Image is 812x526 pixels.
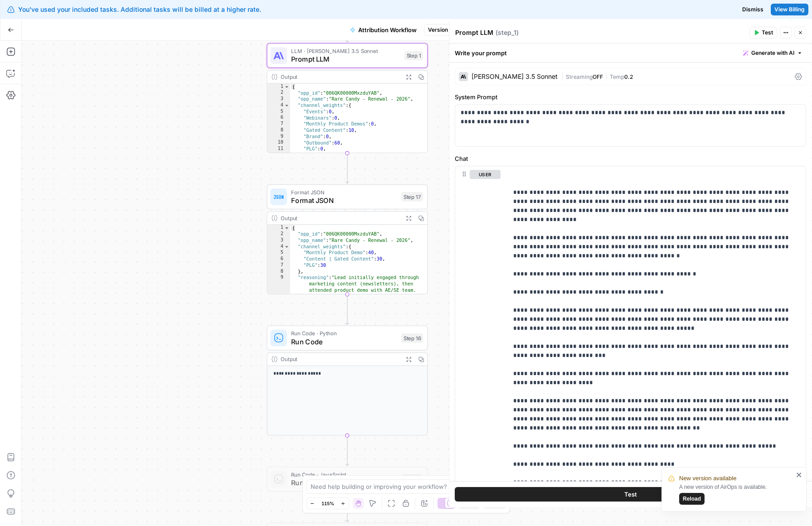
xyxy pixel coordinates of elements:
[321,500,334,507] span: 115%
[470,170,501,179] button: user
[267,96,290,102] div: 3
[267,109,290,115] div: 5
[679,483,793,505] div: A new version of AirOps is available.
[739,47,806,59] button: Generate with AI
[472,73,558,80] div: [PERSON_NAME] 3.5 Sonnet
[291,47,400,55] span: LLM · [PERSON_NAME] 3.5 Sonnet
[455,28,493,37] textarea: Prompt LLM
[267,467,428,492] div: Run Code · JavaScriptRun CodeStep 18
[267,256,290,262] div: 6
[401,333,423,343] div: Step 16
[267,127,290,134] div: 8
[267,115,290,121] div: 6
[267,262,290,269] div: 7
[267,237,290,244] div: 3
[683,495,701,503] span: Reload
[267,102,290,109] div: 4
[345,23,422,37] button: Attribution Workflow
[267,121,290,127] div: 7
[281,73,399,81] div: Output
[291,54,400,64] span: Prompt LLM
[455,92,806,101] label: System Prompt
[284,102,290,109] span: Toggle code folding, rows 4 through 18
[762,29,773,37] span: Test
[771,4,808,15] a: View Billing
[291,188,397,196] span: Format JSON
[593,73,603,80] span: OFF
[7,5,498,14] div: You've used your included tasks. Additional tasks will be billed at a higher rate.
[291,195,397,206] span: Format JSON
[346,294,349,324] g: Edge from step_17 to step_16
[742,5,763,14] span: Dismiss
[267,268,290,275] div: 8
[267,84,290,90] div: 1
[401,474,423,484] div: Step 18
[267,140,290,146] div: 10
[267,243,290,250] div: 4
[346,12,349,42] g: Edge from start to step_1
[291,337,397,347] span: Run Code
[346,491,349,521] g: Edge from step_18 to step_19
[267,146,290,152] div: 11
[566,73,593,80] span: Streaming
[796,471,802,478] button: close
[267,152,290,159] div: 12
[358,25,417,34] span: Attribution Workflow
[455,487,806,502] button: Test
[267,225,290,231] div: 1
[624,73,633,80] span: 0.2
[267,90,290,96] div: 2
[751,49,794,57] span: Generate with AI
[679,493,705,505] button: Reload
[603,72,610,81] span: |
[267,250,290,256] div: 5
[404,51,423,60] div: Step 1
[496,28,519,37] span: ( step_1 )
[428,26,455,34] span: Version 13
[284,225,290,231] span: Toggle code folding, rows 1 through 10
[449,43,812,62] div: Write your prompt
[291,470,397,478] span: Run Code · JavaScript
[267,134,290,140] div: 9
[346,153,349,183] g: Edge from step_1 to step_17
[346,435,349,466] g: Edge from step_16 to step_18
[739,4,767,15] button: Dismiss
[424,24,467,36] button: Version 13
[281,214,399,222] div: Output
[267,275,290,318] div: 9
[291,329,397,337] span: Run Code · Python
[284,243,290,250] span: Toggle code folding, rows 4 through 8
[749,27,777,39] button: Test
[291,478,397,488] span: Run Code
[267,231,290,237] div: 2
[281,355,399,363] div: Output
[610,73,624,80] span: Temp
[624,490,637,499] span: Test
[267,184,428,294] div: Format JSONFormat JSONStep 17Output{ "opp_id":"006QK00000MxzduYAB", "opp_name":"Rare Candy - Rene...
[774,5,805,14] span: View Billing
[267,43,428,153] div: LLM · [PERSON_NAME] 3.5 SonnetPrompt LLMStep 1Output{ "opp_id":"006QK00000MxzduYAB", "opp_name":"...
[401,192,423,202] div: Step 17
[679,474,736,483] span: New version available
[284,84,290,90] span: Toggle code folding, rows 1 through 20
[561,72,566,81] span: |
[455,154,806,163] label: Chat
